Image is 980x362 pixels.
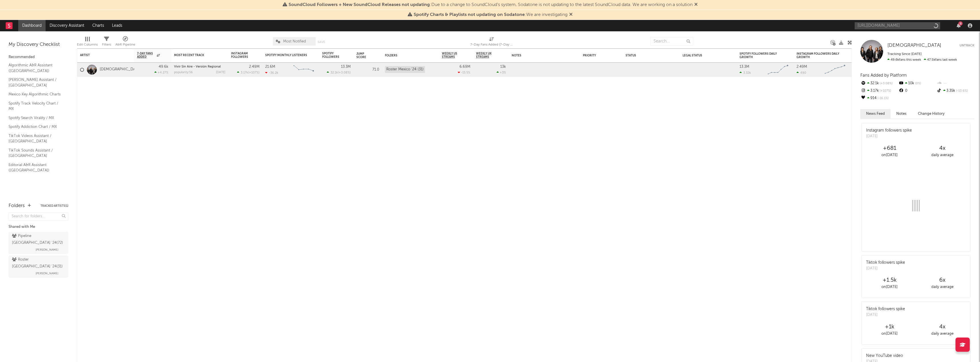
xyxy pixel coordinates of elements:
[500,65,506,69] div: 13k
[740,71,751,75] div: 3.32k
[174,65,225,68] div: Vivir Sin Aire - Versión Regional
[9,232,68,254] a: Pipeline [GEOGRAPHIC_DATA] '24(72)[PERSON_NAME]
[887,43,941,48] span: [DEMOGRAPHIC_DATA]
[102,41,111,48] div: Filters
[860,73,907,77] span: Fans Added by Platform
[912,109,950,118] button: Change History
[569,13,573,17] span: Dismiss
[341,65,351,69] div: 13.3M
[249,65,260,69] div: 2.49M
[414,13,525,17] span: Spotify Charts & Playlists not updating on Sodatone
[898,80,936,87] div: 10k
[866,260,905,266] div: Tiktok followers spike
[9,54,68,61] div: Recommended
[887,58,957,62] span: 47.5k fans last week
[46,20,88,31] a: Discovery Assistant
[9,203,25,209] div: Folders
[955,89,968,93] span: -10.6 %
[40,204,68,207] button: Tracked Artists(1)
[860,109,891,118] button: News Feed
[958,21,963,26] div: 8
[914,82,921,85] span: 0 %
[9,77,63,88] a: [PERSON_NAME] Assistant / [GEOGRAPHIC_DATA]
[887,43,941,48] a: [DEMOGRAPHIC_DATA]
[9,162,63,173] a: Editorial A&R Assistant ([GEOGRAPHIC_DATA])
[241,71,248,74] span: 3.17k
[891,109,912,118] button: Notes
[863,324,916,330] div: +1k
[115,41,135,48] div: A&R Pipeline
[512,54,569,57] div: Notes
[356,66,379,73] div: 71.0
[283,40,306,43] span: Most Notified
[18,20,46,31] a: Dashboard
[866,312,905,318] div: [DATE]
[740,52,782,59] div: Spotify Followers Daily Growth
[339,71,350,74] span: +3.08 %
[265,54,308,57] div: Spotify Monthly Listeners
[9,41,68,48] div: My Discovery Checklist
[650,37,693,46] input: Search...
[108,20,126,31] a: Leads
[583,54,606,57] div: Priority
[385,66,425,73] div: Roster Mexico '24 (31)
[936,87,974,95] div: 3.35k
[497,71,506,74] div: +3 %
[916,145,969,152] div: 4 x
[322,52,342,59] div: Spotify Followers
[916,284,969,291] div: daily average
[102,34,111,51] div: Filters
[9,100,63,112] a: Spotify Track Velocity Chart / MX
[291,63,317,77] svg: Chart title
[957,23,961,28] button: 8
[216,71,225,74] div: [DATE]
[231,52,251,59] div: Instagram Followers
[860,95,898,102] div: 914
[863,284,916,291] div: on [DATE]
[866,266,905,271] div: [DATE]
[9,224,68,230] div: Shared with Me
[77,41,98,48] div: Edit Columns
[879,89,891,93] span: +107 %
[936,80,974,87] div: --
[9,255,68,278] a: Roster [GEOGRAPHIC_DATA] '24(31)[PERSON_NAME]
[458,71,470,74] div: -15.5 %
[887,58,921,62] span: 49.6k fans this week
[797,71,806,75] div: 490
[866,128,912,134] div: Instagram followers spike
[855,22,940,29] input: Search for artists
[174,65,221,68] a: Vivir Sin Aire - Versión Regional
[137,52,155,59] span: 7-Day Fans Added
[9,212,68,221] input: Search for folders...
[174,71,193,74] div: popularity: 56
[356,52,371,59] div: Jump Score
[683,54,720,57] div: Legal Status
[887,52,922,56] span: Tracking Since: [DATE]
[866,306,905,312] div: Tiktok followers spike
[9,115,63,121] a: Spotify Search Virality / MX
[470,41,513,48] div: 7-Day Fans Added (7-Day Fans Added)
[237,71,260,74] div: ( )
[9,133,63,144] a: TikTok Videos Assistant / [GEOGRAPHIC_DATA]
[289,3,693,7] span: : Due to a change to SoundCloud's system, Sodatone is not updating to the latest SoundCloud data....
[959,43,974,48] button: Untrack
[115,34,135,51] div: A&R Pipeline
[765,63,791,77] svg: Chart title
[863,145,916,152] div: +681
[740,65,749,69] div: 13.3M
[88,20,108,31] a: Charts
[822,63,848,77] svg: Chart title
[36,270,58,277] span: [PERSON_NAME]
[866,353,903,359] div: New YouTube video
[860,80,898,87] div: 32.1k
[9,147,63,159] a: TikTok Sounds Assistant / [GEOGRAPHIC_DATA]
[916,324,969,330] div: 4 x
[626,54,663,57] div: Status
[80,54,123,57] div: Artist
[12,256,64,270] div: Roster [GEOGRAPHIC_DATA] '24 ( 31 )
[265,71,278,75] div: -36.2k
[916,330,969,337] div: daily average
[265,65,275,69] div: 21.6M
[442,52,462,59] span: Weekly US Streams
[9,91,63,97] a: Mexico Key Algorithmic Charts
